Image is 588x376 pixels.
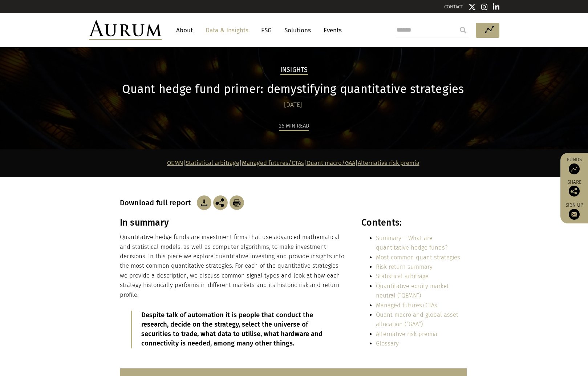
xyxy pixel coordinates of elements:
[197,195,211,210] img: Download Article
[376,273,429,280] a: Statistical arbitrage
[186,159,239,166] a: Statistical arbitrage
[376,283,449,299] a: Quantitative equity market neutral (“QEMN”)
[120,100,467,110] div: [DATE]
[569,163,580,174] img: Access Funds
[120,82,467,96] h1: Quant hedge fund primer: demystifying quantitative strategies
[493,3,499,11] img: Linkedin icon
[456,23,470,37] input: Submit
[376,311,458,328] a: Quant macro and global asset allocation (“GAA”)
[376,254,460,261] a: Most common quant strategies
[376,263,433,270] a: Risk return summary
[564,157,584,174] a: Funds
[361,217,466,228] h3: Contents:
[376,331,437,337] a: Alternative risk premia
[173,24,196,37] a: About
[141,311,326,348] p: Despite talk of automation it is people that conduct the research, decide on the strategy, select...
[230,195,244,210] img: Download Article
[120,198,195,207] h3: Download full report
[569,186,580,197] img: Share this post
[281,24,315,37] a: Solutions
[213,195,228,210] img: Share this post
[120,217,346,228] h3: In summary
[444,4,463,9] a: CONTACT
[257,24,275,37] a: ESG
[469,3,476,11] img: Twitter icon
[569,209,580,220] img: Sign up to our newsletter
[307,159,355,166] a: Quant macro/GAA
[481,3,488,11] img: Instagram icon
[280,66,308,75] h2: Insights
[320,24,342,37] a: Events
[89,20,162,40] img: Aurum
[358,159,419,166] a: Alternative risk premia
[376,340,399,347] a: Glossary
[564,180,584,197] div: Share
[167,159,183,166] a: QEMN
[242,159,304,166] a: Managed futures/CTAs
[376,235,447,251] a: Summary – What are quantitative hedge funds?
[564,202,584,220] a: Sign up
[376,302,437,309] a: Managed futures/CTAs
[120,233,346,300] p: Quantitative hedge funds are investment firms that use advanced mathematical and statistical mode...
[279,121,309,131] div: 26 min read
[167,159,419,166] strong: | | | |
[202,24,252,37] a: Data & Insights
